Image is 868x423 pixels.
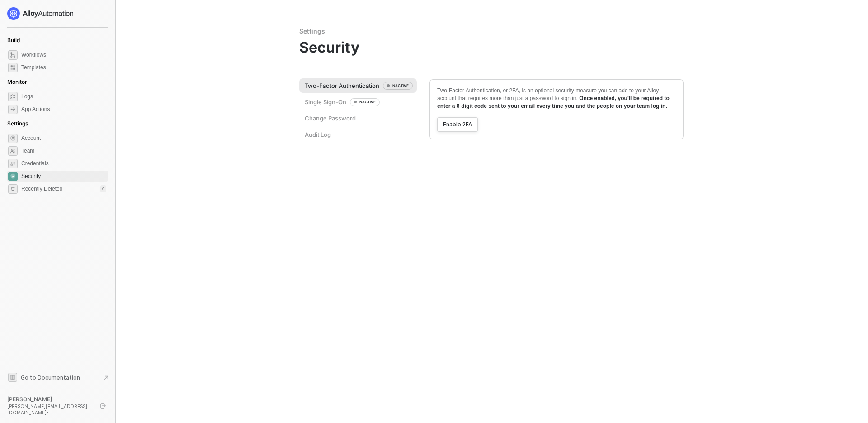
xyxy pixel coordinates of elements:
[443,121,472,128] div: Enable 2FA
[7,396,92,403] div: [PERSON_NAME]
[437,87,676,110] p: Two-Factor Authentication, or 2FA, is an optional security measure you can add to your Alloy acco...
[21,185,62,193] span: Recently Deleted
[21,374,80,381] span: Go to Documentation
[8,63,18,72] span: marketplace
[8,134,18,143] span: settings
[7,7,108,20] a: logo
[7,78,27,85] span: Monitor
[8,184,18,194] span: settings
[7,403,92,416] div: [PERSON_NAME][EMAIL_ADDRESS][DOMAIN_NAME] •
[8,92,18,101] span: icon-logs
[21,171,106,182] span: Security
[8,146,18,156] span: team
[7,7,74,20] img: logo
[21,91,106,102] span: Logs
[383,82,413,90] div: INACTIVE
[8,105,18,114] span: icon-app-actions
[350,98,380,106] div: INACTIVE
[7,37,20,43] span: Build
[8,172,18,181] span: security
[305,82,413,90] div: Two-Factor Authentication
[8,159,18,168] span: credentials
[8,50,18,60] span: dashboard
[102,373,111,382] span: document-arrow
[299,27,684,35] div: Settings
[21,133,106,144] span: Account
[305,98,380,106] div: Single Sign-On
[21,49,106,60] span: Workflows
[437,117,478,132] button: Enable 2FA
[100,403,106,409] span: logout
[305,115,356,122] div: Change Password
[21,145,106,156] span: Team
[7,372,108,383] a: Knowledge Base
[21,106,50,113] div: App Actions
[305,131,331,139] div: Audit Log
[100,185,106,192] div: 0
[7,120,28,127] span: Settings
[299,39,359,56] span: Security
[21,62,106,73] span: Templates
[8,373,17,382] span: documentation
[21,158,106,169] span: Credentials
